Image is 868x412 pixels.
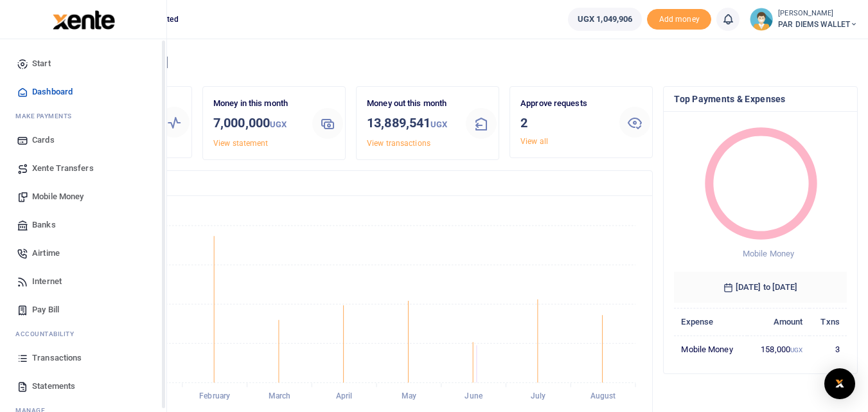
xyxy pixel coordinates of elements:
span: Pay Bill [32,303,59,316]
h4: Top Payments & Expenses [674,92,847,106]
a: Airtime [10,239,156,267]
img: profile-user [750,8,773,31]
h3: 2 [520,113,609,132]
p: Money out this month [367,97,456,111]
a: profile-user [PERSON_NAME] PAR DIEMS WALLET [750,8,858,31]
h4: Transactions Overview [60,176,642,190]
li: M [10,106,156,126]
a: Dashboard [10,78,156,106]
tspan: February [199,392,230,401]
a: Internet [10,267,156,296]
th: Expense [674,308,747,336]
span: Start [32,57,51,70]
a: Transactions [10,344,156,372]
span: countability [25,329,74,339]
p: Approve requests [520,97,609,111]
tspan: May [402,392,416,401]
a: UGX 1,049,906 [568,8,642,31]
h4: Hello [PERSON_NAME] [49,55,858,69]
span: Airtime [32,247,60,260]
tspan: March [269,392,291,401]
a: Xente Transfers [10,154,156,183]
a: Banks [10,211,156,239]
span: Dashboard [32,85,73,98]
li: Toup your wallet [647,9,711,30]
span: Statements [32,380,75,393]
span: Mobile Money [32,190,84,203]
span: Mobile Money [743,249,794,258]
a: Start [10,49,156,78]
a: Add money [647,13,711,23]
span: Xente Transfers [32,162,94,175]
th: Txns [810,308,847,336]
span: Internet [32,275,62,288]
span: Transactions [32,352,82,364]
td: 158,000 [747,336,810,363]
span: Banks [32,219,56,231]
td: Mobile Money [674,336,747,363]
tspan: July [531,392,545,401]
li: Ac [10,324,156,344]
small: [PERSON_NAME] [778,8,858,19]
td: 3 [810,336,847,363]
a: Statements [10,372,156,400]
small: UGX [430,120,447,129]
span: ake Payments [22,111,72,121]
p: Money in this month [213,97,302,111]
tspan: June [465,392,483,401]
img: logo-large [53,10,115,30]
a: View transactions [367,139,430,148]
a: View statement [213,139,268,148]
span: Cards [32,134,55,147]
span: UGX 1,049,906 [578,13,632,26]
a: View all [520,137,548,146]
h3: 13,889,541 [367,113,456,134]
a: Pay Bill [10,296,156,324]
div: Open Intercom Messenger [824,368,855,399]
small: UGX [270,120,287,129]
a: Mobile Money [10,183,156,211]
th: Amount [747,308,810,336]
tspan: April [336,392,353,401]
a: Cards [10,126,156,154]
small: UGX [790,346,802,354]
h3: 7,000,000 [213,113,302,134]
a: logo-small logo-large logo-large [51,14,115,24]
li: Wallet ballance [563,8,647,31]
tspan: August [590,392,616,401]
span: PAR DIEMS WALLET [778,19,858,30]
span: Add money [647,9,711,30]
h6: [DATE] to [DATE] [674,272,847,303]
